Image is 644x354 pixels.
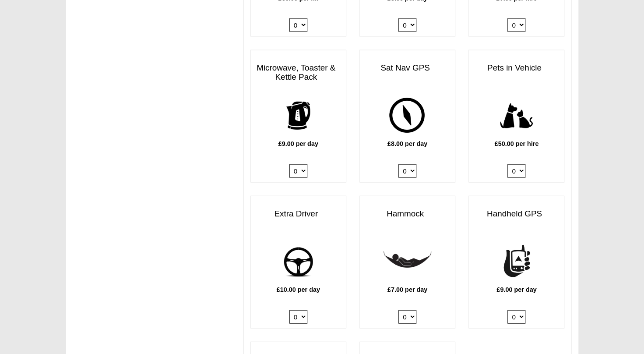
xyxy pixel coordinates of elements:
img: kettle.png [274,92,322,140]
b: £50.00 per hire [494,140,538,147]
h3: Handheld GPS [469,205,564,223]
b: £9.00 per day [278,140,318,147]
b: £10.00 per day [277,286,320,293]
h3: Pets in Vehicle [469,59,564,77]
img: pets.png [493,92,540,140]
img: gps.png [384,92,431,140]
img: handheld-gps.png [493,238,540,286]
h3: Microwave, Toaster & Kettle Pack [251,59,346,86]
b: £8.00 per day [387,140,427,147]
h3: Extra Driver [251,205,346,223]
h3: Sat Nav GPS [360,59,455,77]
img: hammock.png [384,238,431,286]
b: £9.00 per day [496,286,536,293]
b: £7.00 per day [387,286,427,293]
img: add-driver.png [274,238,322,286]
h3: Hammock [360,205,455,223]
